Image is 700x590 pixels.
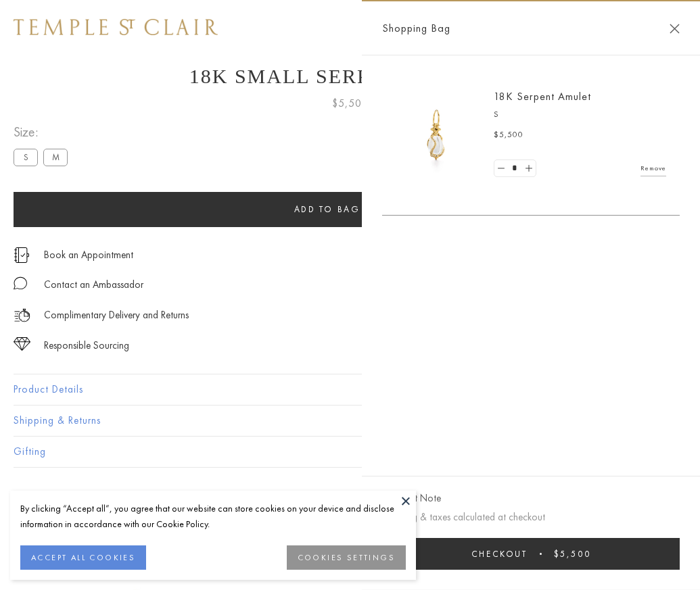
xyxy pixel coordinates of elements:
[287,545,406,570] button: COOKIES SETTINGS
[494,108,666,122] p: S
[44,337,129,354] div: Responsible Sourcing
[14,192,640,227] button: Add to bag
[14,337,30,351] img: icon_sourcing.svg
[14,121,73,143] span: Size:
[382,509,680,526] p: Shipping & taxes calculated at checkout
[14,307,30,324] img: icon_delivery.svg
[494,128,523,142] span: $5,500
[494,89,591,103] a: 18K Serpent Amulet
[521,160,535,177] a: Set quantity to 2
[640,161,666,176] a: Remove
[14,276,27,290] img: MessageIcon-01_2.svg
[14,437,686,467] button: Gifting
[332,95,369,112] span: $5,500
[20,501,406,532] div: By clicking “Accept all”, you agree that our website can store cookies on your device and disclos...
[382,20,450,37] span: Shopping Bag
[14,374,686,405] button: Product Details
[44,247,133,262] a: Book an Appointment
[382,538,680,570] button: Checkout $5,500
[20,545,146,570] button: ACCEPT ALL COOKIES
[554,548,591,560] span: $5,500
[44,307,189,324] p: Complimentary Delivery and Returns
[44,276,143,293] div: Contact an Ambassador
[382,490,441,507] button: Add Gift Note
[14,405,686,436] button: Shipping & Returns
[471,548,528,560] span: Checkout
[14,65,686,88] h1: 18K Small Serpent Amulet
[494,160,508,177] a: Set quantity to 0
[14,149,38,166] label: S
[670,24,680,34] button: Close Shopping Bag
[43,149,68,166] label: M
[14,247,30,263] img: icon_appointment.svg
[396,95,477,176] img: P51836-E11SERPPV
[14,19,218,35] img: Temple St. Clair
[294,203,360,215] span: Add to bag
